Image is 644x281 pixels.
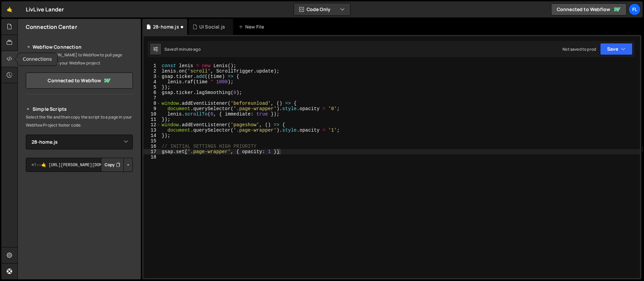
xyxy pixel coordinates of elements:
[294,3,350,15] button: Code Only
[26,183,133,243] iframe: YouTube video player
[101,158,124,172] button: Copy
[144,106,161,111] div: 9
[144,149,161,154] div: 17
[562,46,596,52] div: Not saved to prod
[26,113,133,129] p: Select the file and then copy the script to a page in your Webflow Project footer code.
[144,133,161,138] div: 14
[199,24,225,30] div: UI Social.js
[144,117,161,122] div: 11
[26,43,133,51] h2: Webflow Connection
[144,138,161,144] div: 15
[26,73,133,89] a: Connected to Webflow
[164,46,201,52] div: Saved
[153,24,179,30] div: 28-home.js
[144,68,161,74] div: 2
[176,46,201,52] div: 1 minute ago
[17,53,57,65] div: Connections
[1,1,18,17] a: 🤙
[144,128,161,133] div: 13
[144,74,161,79] div: 3
[144,90,161,95] div: 6
[26,51,133,67] p: Connect [PERSON_NAME] to Webflow to pull page information from your Webflow project
[600,43,633,55] button: Save
[144,63,161,68] div: 1
[629,3,641,15] a: Fl
[101,158,133,172] div: Button group with nested dropdown
[144,144,161,149] div: 16
[26,105,133,113] h2: Simple Scripts
[238,24,267,30] div: New File
[144,122,161,128] div: 12
[26,5,64,13] div: LivLive Lander
[144,79,161,85] div: 4
[144,85,161,90] div: 5
[551,3,627,15] a: Connected to Webflow
[144,111,161,117] div: 10
[144,154,161,160] div: 18
[26,23,77,31] h2: Connection Center
[26,158,133,172] textarea: <!--🤙 [URL][PERSON_NAME][DOMAIN_NAME]> <script>document.addEventListener("DOMContentLoaded", func...
[144,95,161,101] div: 7
[144,101,161,106] div: 8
